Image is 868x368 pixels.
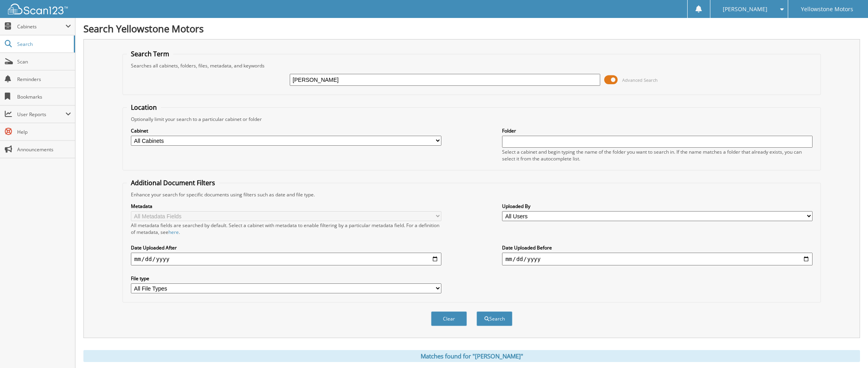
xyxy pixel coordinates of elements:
span: Reminders [17,76,71,83]
div: Select a cabinet and begin typing the name of the folder you want to search in. If the name match... [502,148,812,162]
div: Matches found for "[PERSON_NAME]" [83,350,860,362]
span: Help [17,129,71,135]
button: Search [477,311,512,326]
span: Advanced Search [622,77,658,83]
span: [PERSON_NAME] [723,7,767,12]
img: scan123-logo-white.svg [8,4,68,14]
label: Metadata [131,203,441,210]
span: Announcements [17,146,71,153]
legend: Location [127,103,161,112]
div: Optionally limit your search to a particular cabinet or folder [127,116,816,123]
span: Scan [17,58,71,65]
span: Search [17,41,70,47]
input: end [502,253,812,265]
button: Clear [431,311,467,326]
label: File type [131,275,441,282]
label: Date Uploaded After [131,244,441,251]
span: Cabinets [17,23,65,30]
a: here [168,229,179,235]
label: Cabinet [131,127,441,134]
div: All metadata fields are searched by default. Select a cabinet with metadata to enable filtering b... [131,222,441,235]
span: User Reports [17,111,65,118]
label: Folder [502,127,812,134]
div: Enhance your search for specific documents using filters such as date and file type. [127,191,816,198]
h1: Search Yellowstone Motors [83,22,860,35]
span: Yellowstone Motors [801,7,853,12]
label: Date Uploaded Before [502,244,812,251]
legend: Additional Document Filters [127,178,219,187]
span: Bookmarks [17,93,71,100]
label: Uploaded By [502,203,812,210]
input: start [131,253,441,265]
div: Searches all cabinets, folders, files, metadata, and keywords [127,62,816,69]
legend: Search Term [127,49,173,58]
